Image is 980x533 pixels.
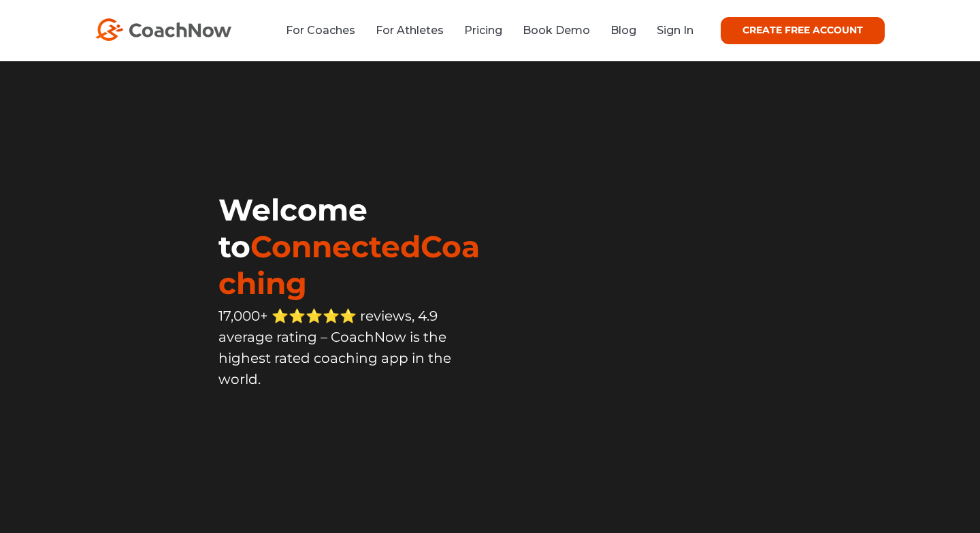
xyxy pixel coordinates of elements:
img: CoachNow Logo [95,18,231,41]
a: For Athletes [376,24,444,37]
a: Sign In [657,24,693,37]
iframe: Embedded CTA [218,419,490,460]
a: For Coaches [286,24,355,37]
h1: Welcome to [218,191,490,302]
a: Pricing [464,24,502,37]
a: CREATE FREE ACCOUNT [721,17,885,44]
span: 17,000+ ⭐️⭐️⭐️⭐️⭐️ reviews, 4.9 average rating – CoachNow is the highest rated coaching app in th... [218,308,451,387]
a: Blog [610,24,636,37]
a: Book Demo [523,24,590,37]
span: ConnectedCoaching [218,228,480,302]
